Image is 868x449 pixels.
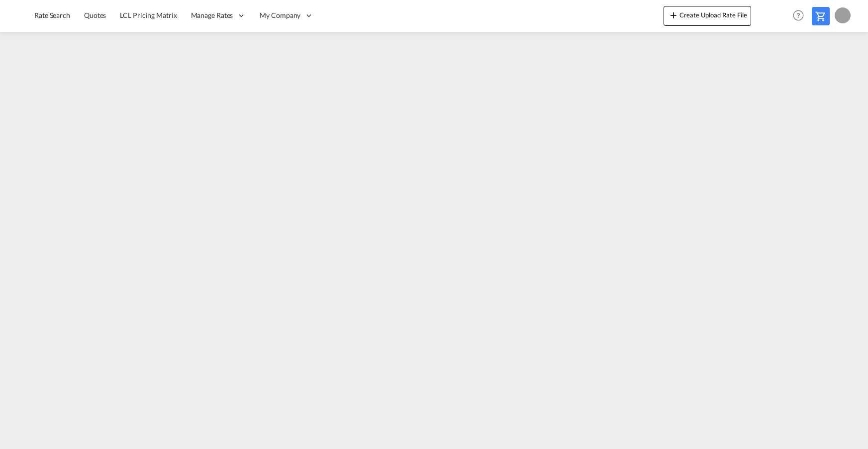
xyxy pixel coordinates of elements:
span: Quotes [84,11,106,19]
md-icon: icon-plus 400-fg [668,9,679,21]
span: My Company [260,10,300,20]
span: Manage Rates [191,10,233,20]
span: LCL Pricing Matrix [120,11,177,19]
span: Rate Search [34,11,70,19]
span: Help [790,7,807,24]
div: Help [790,7,812,25]
button: icon-plus 400-fgCreate Upload Rate File [664,6,751,26]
